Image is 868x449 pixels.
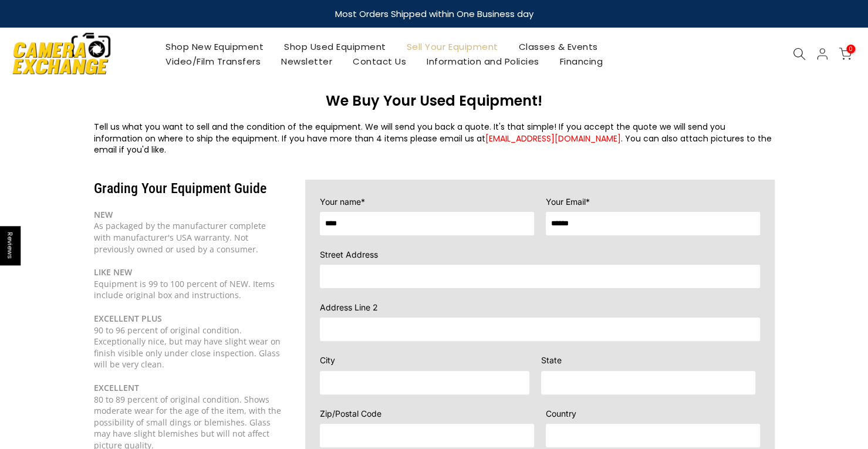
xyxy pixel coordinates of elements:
[485,133,621,144] a: [EMAIL_ADDRESS][DOMAIN_NAME]
[396,39,508,54] a: Sell Your Equipment
[94,121,775,156] div: Tell us what you want to sell and the condition of the equipment. We will send you back a quote. ...
[541,355,562,365] span: State
[320,197,361,207] span: Your name
[94,382,139,393] b: EXCELLENT
[320,249,378,259] span: Street Address
[846,45,855,53] span: 0
[94,209,282,255] div: As packaged by the manufacturer complete with manufacturer's USA warranty. Not previously owned o...
[546,197,586,207] span: Your Email
[94,313,162,324] b: EXCELLENT PLUS
[417,54,549,69] a: Information and Policies
[94,266,132,278] b: LIKE NEW
[274,39,397,54] a: Shop Used Equipment
[94,266,282,301] div: Equipment is 99 to 100 percent of NEW. Items include original box and instructions.
[335,8,533,20] strong: Most Orders Shipped within One Business day
[156,54,271,69] a: Video/Film Transfers
[94,92,775,110] h3: We Buy Your Used Equipment!
[546,409,576,418] span: Country
[320,409,381,418] span: Zip/Postal Code
[156,39,274,54] a: Shop New Equipment
[839,48,852,60] a: 0
[94,325,282,370] div: 90 to 96 percent of original condition. Exceptionally nice, but may have slight wear on finish vi...
[320,355,335,365] span: City
[549,54,613,69] a: Financing
[320,302,378,312] span: Address Line 2
[343,54,417,69] a: Contact Us
[508,39,608,54] a: Classes & Events
[94,209,113,220] b: NEW
[94,180,282,197] h3: Grading Your Equipment Guide
[271,54,343,69] a: Newsletter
